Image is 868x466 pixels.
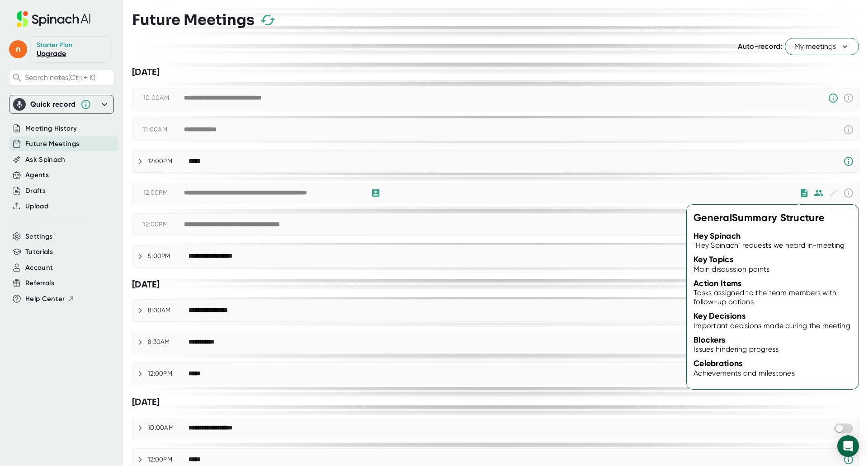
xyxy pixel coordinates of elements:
div: [DATE] [132,66,859,78]
button: Meeting History [25,123,77,134]
div: 12:00PM [143,221,184,229]
a: Upgrade [37,49,66,58]
div: 5:00PM [148,252,189,260]
svg: Someone has manually disabled Spinach from this meeting. [828,93,839,104]
div: 12:00PM [148,370,189,378]
div: 10:00AM [148,424,189,432]
svg: Spinach requires a video conference link. [843,454,854,465]
div: 10:00AM [143,94,184,102]
button: Agents [25,170,49,180]
button: Tutorials [25,247,53,257]
div: 12:00PM [148,157,189,165]
button: Future Meetings [25,139,79,149]
div: 12:00PM [148,456,189,464]
div: Quick record [13,95,110,113]
button: Help Center [25,294,75,304]
span: Search notes (Ctrl + K) [25,73,95,82]
div: 11:00AM [143,126,184,134]
svg: This event has already passed [843,188,854,198]
span: Help Center [25,294,65,304]
button: Settings [25,231,53,242]
span: Auto-record: [738,42,783,51]
span: My meetings [794,41,849,52]
div: [DATE] [132,279,859,290]
button: Upload [25,201,48,212]
div: Quick record [30,100,76,109]
button: Drafts [25,186,46,196]
div: 12:00PM [143,189,184,197]
div: [DATE] [132,396,859,408]
h3: Future Meetings [132,11,255,28]
div: Open Intercom Messenger [837,435,859,457]
svg: This event has already passed [843,219,854,230]
div: 8:30AM [148,338,189,346]
span: n [9,40,27,58]
div: 8:00AM [148,306,189,315]
button: Ask Spinach [25,155,66,165]
div: Starter Plan [37,41,73,49]
svg: Spinach requires a video conference link. [843,156,854,167]
button: Account [25,263,53,273]
svg: Spinach requires a video conference link. [843,368,854,379]
svg: Spinach requires a video conference link. [843,305,854,316]
svg: This event has already passed [843,93,854,104]
button: My meetings [785,38,859,55]
button: Referrals [25,278,54,288]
